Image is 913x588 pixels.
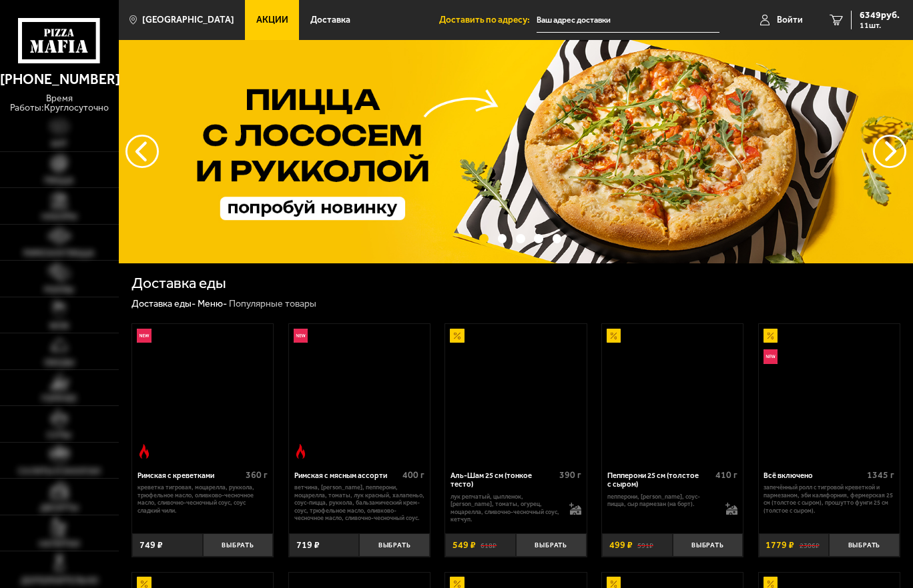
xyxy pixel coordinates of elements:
[139,541,163,550] span: 749 ₽
[402,469,424,481] span: 400 г
[137,329,151,343] img: Новинка
[137,483,268,514] p: креветка тигровая, моцарелла, руккола, трюфельное масло, оливково-чесночное масло, сливочно-чесно...
[18,467,100,475] span: Салаты и закуски
[452,541,476,550] span: 549 ₽
[49,321,69,330] span: WOK
[125,135,159,168] button: следующий
[673,533,743,557] button: Выбрать
[39,539,79,548] span: Напитки
[607,471,713,489] div: Пепперони 25 см (толстое с сыром)
[198,298,227,309] a: Меню-
[609,541,633,550] span: 499 ₽
[44,176,74,185] span: Пицца
[450,471,556,489] div: Аль-Шам 25 см (тонкое тесто)
[439,15,537,25] span: Доставить по адресу:
[450,329,464,343] img: Акционный
[359,533,430,557] button: Выбрать
[294,483,425,521] p: ветчина, [PERSON_NAME], пепперони, моцарелла, томаты, лук красный, халапеньо, соус-пицца, руккола...
[867,469,894,481] span: 1345 г
[766,541,794,550] span: 1779 ₽
[637,541,653,550] s: 591 ₽
[40,503,79,512] span: Десерты
[777,15,803,25] span: Войти
[607,493,716,508] p: пепперони, [PERSON_NAME], соус-пицца, сыр пармезан (на борт).
[764,471,864,481] div: Всё включено
[534,234,543,243] button: точки переключения
[602,324,743,463] a: АкционныйПепперони 25 см (толстое с сыром)
[137,444,151,458] img: Острое блюдо
[23,249,95,257] span: Римская пицца
[537,8,719,33] input: Ваш адрес доставки
[829,533,900,557] button: Выбрать
[21,576,98,585] span: Дополнительно
[516,533,587,557] button: Выбрать
[132,324,273,463] a: НовинкаОстрое блюдоРимская с креветками
[294,444,308,458] img: Острое блюдо
[246,469,268,481] span: 360 г
[715,469,737,481] span: 410 г
[516,234,525,243] button: точки переключения
[498,234,507,243] button: точки переключения
[764,329,778,343] img: Акционный
[131,276,226,291] h1: Доставка еды
[294,471,400,481] div: Римская с мясным ассорти
[445,324,586,463] a: АкционныйАль-Шам 25 см (тонкое тесто)
[764,349,778,363] img: Новинка
[450,493,559,523] p: лук репчатый, цыпленок, [PERSON_NAME], томаты, огурец, моцарелла, сливочно-чесночный соус, кетчуп.
[759,324,900,463] a: АкционныйНовинкаВсё включено
[860,11,900,20] span: 6349 руб.
[44,285,74,294] span: Роллы
[41,212,77,221] span: Наборы
[51,139,67,148] span: Хит
[47,431,71,439] span: Супы
[294,329,308,343] img: Новинка
[137,471,243,481] div: Римская с креветками
[873,135,906,168] button: предыдущий
[553,234,562,243] button: точки переключения
[481,541,497,550] s: 618 ₽
[310,15,350,25] span: Доставка
[289,324,430,463] a: НовинкаОстрое блюдоРимская с мясным ассорти
[800,541,820,550] s: 2306 ₽
[131,298,196,309] a: Доставка еды-
[559,469,581,481] span: 390 г
[764,483,894,514] p: Запечённый ролл с тигровой креветкой и пармезаном, Эби Калифорния, Фермерская 25 см (толстое с сы...
[142,15,234,25] span: [GEOGRAPHIC_DATA]
[296,541,320,550] span: 719 ₽
[479,234,489,243] button: точки переключения
[203,533,274,557] button: Выбрать
[607,329,621,343] img: Акционный
[229,298,316,311] div: Популярные товары
[41,394,77,403] span: Горячее
[860,21,900,29] span: 11 шт.
[44,358,75,367] span: Обеды
[256,15,288,25] span: Акции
